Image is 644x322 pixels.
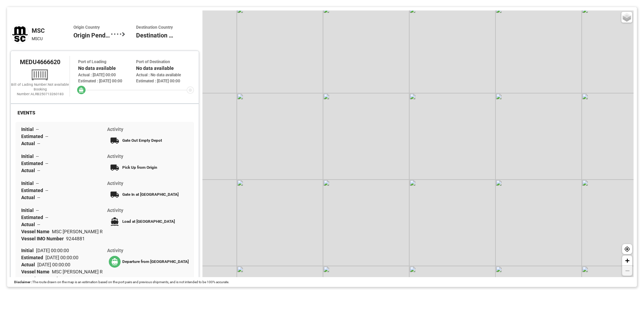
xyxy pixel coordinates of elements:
[32,280,229,284] span: The route drawn on the map is an estimation based on the port pairs and previous shipments, and i...
[36,127,39,132] span: --
[21,269,52,274] span: Vessel Name
[107,181,123,186] span: Activity
[32,36,43,41] span: MSCU
[45,161,48,166] span: --
[15,109,37,117] div: EVENTS
[45,134,48,139] span: --
[14,280,32,284] span: Disclaimer :
[66,276,85,281] span: 9244881
[21,215,45,220] span: Estimated
[136,25,174,31] span: Destination Country
[621,12,632,23] a: Layers
[52,269,103,274] span: MSC [PERSON_NAME] R
[73,25,111,44] div: Origin Pending
[36,154,39,159] span: --
[136,59,194,65] div: Port of Destination
[78,72,136,78] div: Actual : [DATE] 00:00
[625,256,630,265] span: +
[37,168,40,173] span: --
[21,168,37,173] span: Actual
[11,82,69,87] div: Bill of Lading Number: Not available
[78,65,136,72] div: No data available
[136,65,194,72] div: No data available
[21,262,37,267] span: Actual
[107,127,123,132] span: Activity
[122,219,175,224] span: Load at [GEOGRAPHIC_DATA]
[21,141,37,146] span: Actual
[37,222,40,227] span: --
[36,181,39,186] span: --
[21,276,66,281] span: Vessel IMO Number
[136,25,174,44] div: Destination Pending
[107,208,123,213] span: Activity
[21,229,52,234] span: Vessel Name
[37,262,70,267] span: [DATE] 00:00:00
[136,78,194,84] div: Estimated : [DATE] 00:00
[21,195,37,200] span: Actual
[625,266,630,275] span: −
[73,31,111,40] span: Origin Pending
[122,192,179,197] span: Gate In at [GEOGRAPHIC_DATA]
[11,87,69,97] div: Booking Number: ALRB250713260183
[122,259,189,264] span: Departure from [GEOGRAPHIC_DATA]
[45,255,78,260] span: [DATE] 00:00:00
[136,31,174,40] span: Destination Pending
[21,208,36,213] span: Initial
[136,72,194,78] div: Actual : No data available
[21,161,45,166] span: Estimated
[73,25,111,31] span: Origin Country
[32,26,73,35] div: MSC
[21,222,37,227] span: Actual
[21,181,36,186] span: Initial
[21,134,45,139] span: Estimated
[21,248,36,253] span: Initial
[122,138,162,143] span: Gate Out Empty Depot
[36,208,39,213] span: --
[21,236,66,241] span: Vessel IMO Number
[122,165,157,170] span: Pick Up from Origin
[78,78,136,84] div: Estimated : [DATE] 00:00
[66,236,85,241] span: 9244881
[20,58,60,65] span: MEDU4666620
[107,154,123,159] span: Activity
[21,255,45,260] span: Estimated
[78,59,136,65] div: Port of Loading
[622,266,632,276] a: Zoom out
[37,141,40,146] span: --
[37,195,40,200] span: --
[45,215,48,220] span: --
[52,229,103,234] span: MSC [PERSON_NAME] R
[21,188,45,193] span: Estimated
[10,25,29,44] img: msc.png
[36,248,69,253] span: [DATE] 00:00:00
[21,127,36,132] span: Initial
[21,154,36,159] span: Initial
[107,248,123,253] span: Activity
[45,188,48,193] span: --
[622,256,632,266] a: Zoom in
